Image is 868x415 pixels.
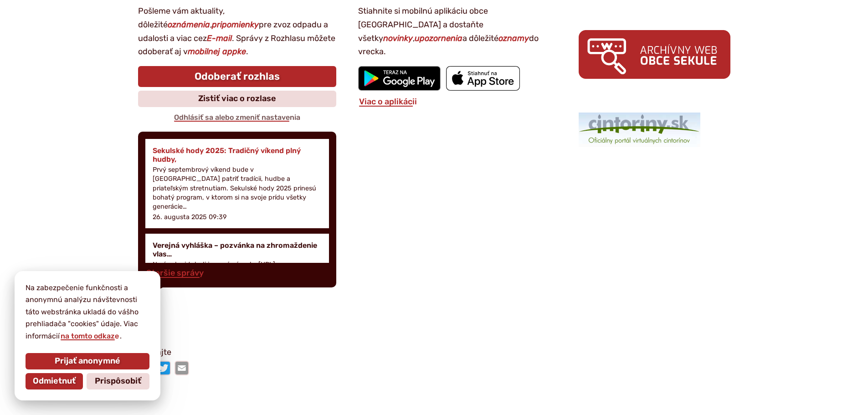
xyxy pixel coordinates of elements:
strong: oznámenia [168,20,210,30]
a: na tomto odkaze [60,332,120,340]
button: Prijať anonymné [26,353,149,369]
h4: Sekulské hody 2025: Tradičný víkend plný hudby, [153,146,322,164]
a: Odhlásiť sa alebo zmeniť nastavenia [173,113,301,122]
p: Zdieľajte [138,346,730,359]
a: Sekulské hody 2025: Tradičný víkend plný hudby, Prvý septembrový víkend bude v [GEOGRAPHIC_DATA] ... [145,139,329,228]
button: Prispôsobiť [87,373,149,389]
img: Prejsť na mobilnú aplikáciu Sekule v App Store [446,66,520,91]
img: 1.png [579,113,700,147]
span: Prispôsobiť [95,376,141,386]
strong: pripomienky [212,20,259,30]
span: Prijať anonymné [55,356,120,366]
strong: oznamy [498,33,529,43]
button: Odmietnuť [26,373,83,389]
p: Pošleme vám aktuality, dôležité , pre zvoz odpadu a udalosti a viac cez . Správy z Rozhlasu môžet... [138,5,337,59]
img: Zdieľať na Twitteri [156,361,171,375]
strong: upozornenia [415,33,462,43]
a: Odoberať rozhlas [138,66,337,87]
img: Zdieľať e-mailom [175,361,189,375]
a: Viac o aplikácii [358,97,418,107]
p: Stiahnite si mobilnú aplikáciu obce [GEOGRAPHIC_DATA] a dostaňte všetky , a dôležité do vrecka. [358,5,557,59]
strong: mobilnej appke [188,46,246,56]
p: Na úradnej tabuli je nová výveska.[URL][DOMAIN_NAME] [153,260,322,278]
strong: novinky [383,33,413,43]
span: Odmietnuť [33,376,76,386]
h4: Verejná vyhláška – pozvánka na zhromaždenie vlas… [153,241,322,258]
img: archiv.png [579,30,730,79]
a: Zistiť viac o rozlase [138,91,337,107]
strong: E-mail [207,33,232,43]
p: Na zabezpečenie funkčnosti a anonymnú analýzu návštevnosti táto webstránka ukladá do vášho prehli... [26,282,149,342]
a: Staršie správy [145,268,205,278]
a: Verejná vyhláška – pozvánka na zhromaždenie vlas… Na úradnej tabuli je nová výveska.[URL][DOMAIN_... [145,234,329,296]
img: Prejsť na mobilnú aplikáciu Sekule v službe Google Play [358,66,441,91]
p: 26. augusta 2025 09:39 [153,213,227,221]
p: Prvý septembrový víkend bude v [GEOGRAPHIC_DATA] patriť tradícii, hudbe a priateľským stretnutiam... [153,165,322,211]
